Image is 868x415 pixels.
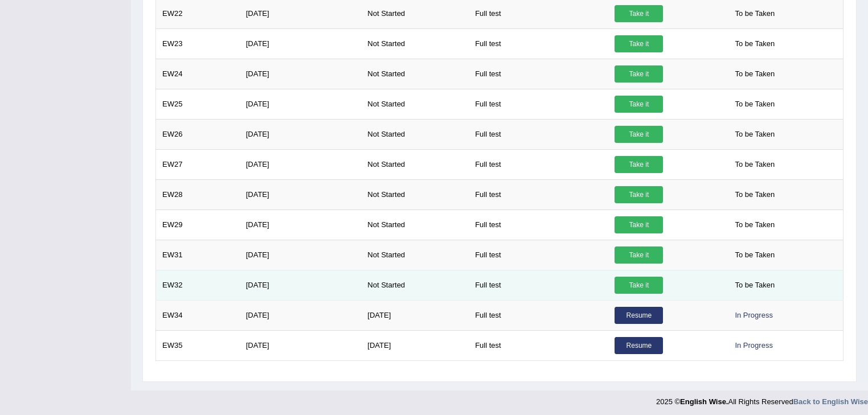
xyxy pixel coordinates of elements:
[361,209,469,240] td: Not Started
[469,28,608,59] td: Full test
[469,89,608,119] td: Full test
[729,307,778,324] div: In Progress
[361,270,469,300] td: Not Started
[729,246,780,264] span: To be Taken
[361,300,469,330] td: [DATE]
[469,59,608,89] td: Full test
[240,240,362,270] td: [DATE]
[361,119,469,149] td: Not Started
[615,307,663,324] a: Resume
[361,330,469,360] td: [DATE]
[729,126,780,143] span: To be Taken
[793,397,868,406] a: Back to English Wise
[729,5,780,22] span: To be Taken
[361,240,469,270] td: Not Started
[729,35,780,52] span: To be Taken
[729,216,780,233] span: To be Taken
[615,65,663,83] a: Take it
[240,330,362,360] td: [DATE]
[156,300,240,330] td: EW34
[615,126,663,143] a: Take it
[156,330,240,360] td: EW35
[156,209,240,240] td: EW29
[361,149,469,179] td: Not Started
[156,89,240,119] td: EW25
[729,96,780,113] span: To be Taken
[240,179,362,209] td: [DATE]
[469,119,608,149] td: Full test
[615,186,663,203] a: Take it
[240,300,362,330] td: [DATE]
[240,209,362,240] td: [DATE]
[615,156,663,173] a: Take it
[156,119,240,149] td: EW26
[469,300,608,330] td: Full test
[156,149,240,179] td: EW27
[156,59,240,89] td: EW24
[729,277,780,294] span: To be Taken
[469,240,608,270] td: Full test
[729,65,780,83] span: To be Taken
[156,270,240,300] td: EW32
[361,59,469,89] td: Not Started
[240,270,362,300] td: [DATE]
[156,28,240,59] td: EW23
[240,119,362,149] td: [DATE]
[729,337,778,354] div: In Progress
[615,337,663,354] a: Resume
[615,246,663,264] a: Take it
[469,330,608,360] td: Full test
[156,240,240,270] td: EW31
[729,186,780,203] span: To be Taken
[615,5,663,22] a: Take it
[469,209,608,240] td: Full test
[240,59,362,89] td: [DATE]
[361,179,469,209] td: Not Started
[615,277,663,294] a: Take it
[469,179,608,209] td: Full test
[469,270,608,300] td: Full test
[240,149,362,179] td: [DATE]
[240,89,362,119] td: [DATE]
[656,391,868,407] div: 2025 © All Rights Reserved
[729,156,780,173] span: To be Taken
[615,35,663,52] a: Take it
[469,149,608,179] td: Full test
[240,28,362,59] td: [DATE]
[615,216,663,233] a: Take it
[156,179,240,209] td: EW28
[361,28,469,59] td: Not Started
[361,89,469,119] td: Not Started
[680,397,728,406] strong: English Wise.
[615,96,663,113] a: Take it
